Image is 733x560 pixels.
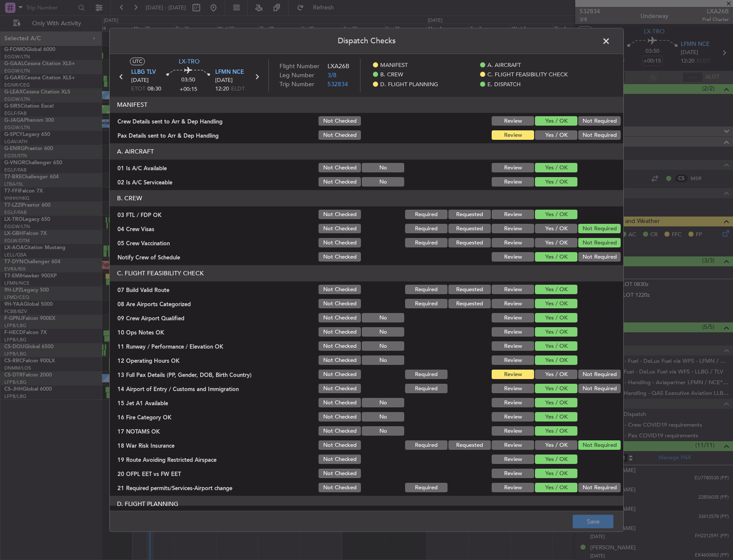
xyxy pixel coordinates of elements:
button: Yes / OK [535,469,577,479]
button: Yes / OK [535,370,577,379]
button: Yes / OK [535,427,577,436]
button: Yes / OK [535,117,577,126]
button: Yes / OK [535,285,577,295]
button: Not Required [578,370,621,379]
button: Yes / OK [535,328,577,337]
button: Yes / OK [535,342,577,351]
button: Yes / OK [535,455,577,464]
button: Yes / OK [535,131,577,140]
button: Yes / OK [535,178,577,187]
button: Not Required [578,117,621,126]
button: Not Required [578,131,621,140]
button: Not Required [578,253,621,262]
button: Yes / OK [535,483,577,493]
button: Not Required [578,238,621,248]
button: Yes / OK [535,224,577,234]
button: Yes / OK [535,238,577,248]
button: Not Required [578,483,621,493]
button: Yes / OK [535,356,577,365]
header: Dispatch Checks [110,28,623,54]
button: Yes / OK [535,441,577,450]
button: Yes / OK [535,210,577,220]
button: Yes / OK [535,313,577,323]
button: Not Required [578,441,621,450]
button: Yes / OK [535,398,577,408]
button: Not Required [578,384,621,394]
button: Yes / OK [535,299,577,309]
button: Yes / OK [535,412,577,422]
button: Yes / OK [535,384,577,394]
button: Not Required [578,224,621,234]
button: Yes / OK [535,163,577,173]
button: Yes / OK [535,253,577,262]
